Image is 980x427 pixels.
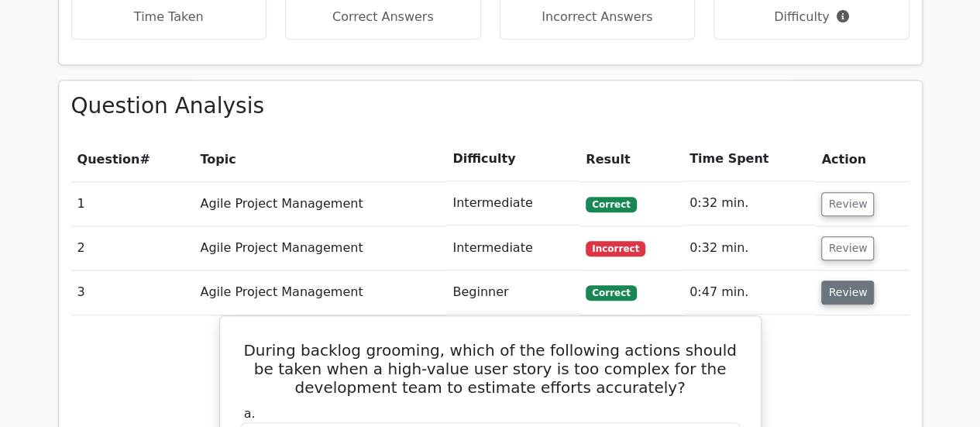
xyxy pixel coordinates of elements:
[71,137,194,181] th: #
[71,181,194,226] td: 1
[586,197,636,212] span: Correct
[683,137,816,181] th: Time Spent
[579,137,683,181] th: Result
[683,181,816,226] td: 0:32 min.
[821,281,874,305] button: Review
[194,270,446,315] td: Agile Project Management
[84,8,254,26] p: Time Taken
[446,226,579,270] td: Intermediate
[194,226,446,270] td: Agile Project Management
[821,236,874,260] button: Review
[194,181,446,226] td: Agile Project Management
[194,137,446,181] th: Topic
[586,285,636,301] span: Correct
[77,152,140,167] span: Question
[815,137,909,181] th: Action
[71,93,910,119] h3: Question Analysis
[683,270,816,315] td: 0:47 min.
[727,8,896,26] p: Difficulty
[298,8,468,26] p: Correct Answers
[821,192,874,216] button: Review
[71,226,194,270] td: 2
[446,137,579,181] th: Difficulty
[446,270,579,315] td: Beginner
[239,341,742,397] h5: During backlog grooming, which of the following actions should be taken when a high-value user st...
[586,241,645,257] span: Incorrect
[244,406,256,421] span: a.
[71,270,194,315] td: 3
[513,8,683,26] p: Incorrect Answers
[446,181,579,226] td: Intermediate
[683,226,816,270] td: 0:32 min.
